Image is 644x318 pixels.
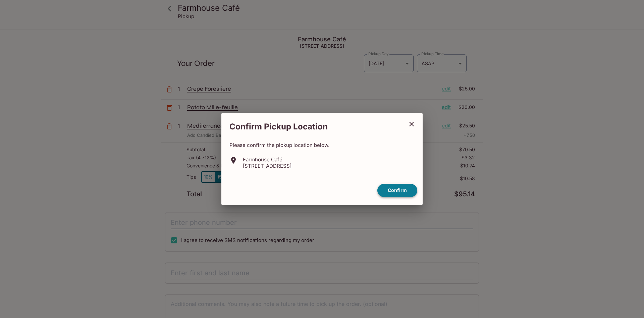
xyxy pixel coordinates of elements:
[243,163,291,169] p: [STREET_ADDRESS]
[229,142,415,148] p: Please confirm the pickup location below.
[377,184,417,197] button: confirm
[403,116,420,132] button: close
[243,156,291,163] p: Farmhouse Café
[221,118,403,135] h2: Confirm Pickup Location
